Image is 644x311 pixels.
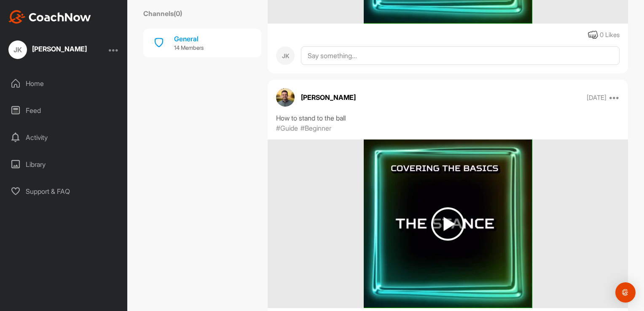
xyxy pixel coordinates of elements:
div: Home [5,73,123,94]
div: Library [5,154,123,175]
label: Channels ( 0 ) [143,8,182,19]
div: JK [8,40,27,59]
div: Support & FAQ [5,181,123,202]
p: [DATE] [587,94,606,102]
img: avatar [276,88,295,107]
img: media [364,139,532,308]
img: CoachNow [8,10,91,24]
p: 14 Members [174,44,204,52]
div: General [174,34,204,44]
div: Feed [5,100,123,121]
p: #Guide [276,123,298,133]
div: Activity [5,127,123,148]
img: play [431,207,464,241]
div: How to stand to the ball [276,113,620,123]
div: JK [276,46,295,65]
div: 0 Likes [600,30,620,40]
p: [PERSON_NAME] [301,92,356,102]
p: #Beginner [301,123,331,133]
div: Open Intercom Messenger [615,282,636,303]
div: [PERSON_NAME] [32,46,87,52]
